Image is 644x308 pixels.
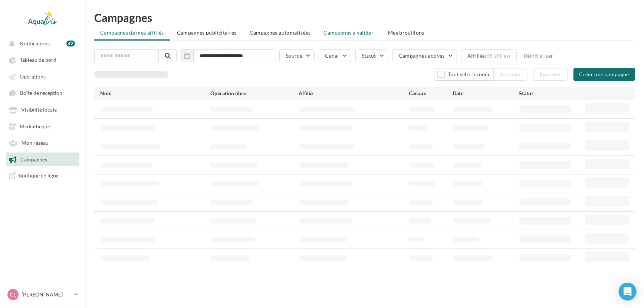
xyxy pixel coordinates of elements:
[319,49,351,62] button: Canal
[493,68,528,81] button: Archiver
[388,29,424,36] span: Mes brouillons
[10,291,16,298] span: CL
[4,36,78,50] button: Notifications 42
[20,57,56,63] span: Tableau de bord
[409,90,453,97] div: Canaux
[4,153,81,166] a: Campagnes
[434,68,493,81] button: Tout sélectionner
[6,288,79,302] a: CL [PERSON_NAME]
[250,29,311,36] span: Campagnes automatisées
[19,172,59,179] span: Boutique en ligne
[22,140,49,146] span: Mon réseau
[20,90,62,96] span: Boîte de réception
[177,29,237,36] span: Campagnes publicitaires
[392,49,457,62] button: Campagnes actives
[20,73,46,80] span: Opérations
[453,90,519,97] div: Date
[519,90,585,97] div: Statut
[299,90,409,97] div: Affilié
[22,291,71,298] p: [PERSON_NAME]
[94,12,635,23] h1: Campagnes
[20,40,50,46] span: Notifications
[619,283,637,301] div: Open Intercom Messenger
[324,29,374,36] span: Campagnes à valider
[279,49,315,62] button: Source
[100,90,210,97] div: Nom
[20,123,50,129] span: Médiathèque
[533,68,568,81] button: Exporter
[21,107,57,113] span: Visibilité locale
[574,68,635,81] button: Créer une campagne
[4,103,81,116] a: Visibilité locale
[485,53,510,59] div: (68 affiliés)
[66,41,75,46] div: 42
[4,119,81,133] a: Médiathèque
[355,49,388,62] button: Statut
[521,51,556,60] button: Réinitialiser
[399,52,445,59] span: Campagnes actives
[4,136,81,149] a: Mon réseau
[20,156,47,163] span: Campagnes
[4,53,81,66] a: Tableau de bord
[461,49,517,62] button: Affiliés(68 affiliés)
[4,86,81,100] a: Boîte de réception
[4,169,81,182] a: Boutique en ligne
[210,90,299,97] div: Opération libre
[4,70,81,83] a: Opérations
